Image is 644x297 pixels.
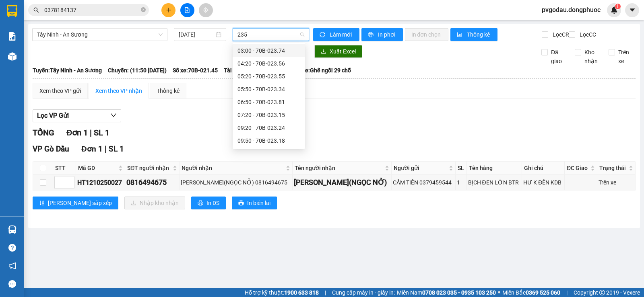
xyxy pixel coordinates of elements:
div: 05:50 - 70B-023.34 [237,85,300,94]
button: syncLàm mới [313,28,359,41]
button: downloadXuất Excel [314,45,362,58]
button: printerIn DS [191,197,226,209]
span: pvgodau.dongphuoc [535,5,607,15]
span: printer [198,200,203,207]
th: STT [53,162,76,175]
span: Kho nhận [581,48,602,66]
span: Trên xe [615,48,636,66]
span: 01 Võ Văn Truyện, KP.1, Phường 2 [64,24,111,34]
div: Xem theo VP gửi [39,86,81,95]
span: [PERSON_NAME]: [2,52,85,57]
span: Tài xế: [PERSON_NAME] [224,66,284,75]
span: notification [8,262,16,270]
strong: 0708 023 035 - 0935 103 250 [422,289,496,296]
div: BỊCH ĐEN LỚN BTR [468,178,521,187]
span: Hotline: 19001152 [64,36,99,41]
span: copyright [599,290,605,295]
span: printer [238,200,244,207]
span: caret-down [629,6,636,14]
div: 09:50 - 70B-023.18 [237,136,300,145]
span: Loại xe: Ghế ngồi 29 chỗ [290,66,351,75]
span: 1 [616,4,619,9]
sup: 1 [615,4,621,9]
button: printerIn phơi [361,28,403,41]
span: Lọc CC [576,30,597,39]
input: Tìm tên, số ĐT hoặc mã đơn [44,6,139,14]
span: close-circle [141,6,146,14]
div: 07:20 - 70B-023.15 [237,111,300,119]
div: 03:00 - 70B-023.74 [237,46,300,55]
img: logo [3,5,39,40]
button: plus [161,3,175,17]
span: [PERSON_NAME] sắp xếp [48,199,112,207]
td: 0816494675 [125,175,180,190]
div: HƯ K ĐỀN KDB [523,178,563,187]
span: In DS [206,199,219,207]
span: aim [203,7,208,13]
span: Xuất Excel [330,47,356,56]
button: sort-ascending[PERSON_NAME] sắp xếp [33,197,118,209]
span: 12:07:17 [DATE] [18,58,49,63]
div: [PERSON_NAME](NGỌC NỞ) [294,177,390,188]
div: 06:50 - 70B-023.81 [237,98,300,107]
strong: 1900 633 818 [284,289,319,296]
span: search [33,7,39,13]
img: warehouse-icon [8,225,17,234]
span: message [8,280,16,288]
span: ⚪️ [498,291,500,294]
td: HT1210250027 [76,175,125,190]
span: Mã GD [78,164,117,172]
span: Trạng thái [599,164,627,172]
span: Bến xe [GEOGRAPHIC_DATA] [64,13,108,23]
span: Làm mới [330,30,353,39]
span: SL 1 [94,128,109,137]
img: solution-icon [8,32,17,41]
button: downloadNhập kho nhận [124,197,185,209]
img: warehouse-icon [8,52,17,61]
span: Đơn 1 [66,128,88,137]
b: Tuyến: Tây Ninh - An Sương [33,67,102,74]
div: 1 [457,178,465,187]
span: printer [368,32,375,38]
span: download [321,49,326,55]
span: Miền Nam [397,288,496,297]
span: Tên người nhận [295,164,383,172]
th: Tên hàng [467,162,522,175]
span: Tây Ninh - An Sương [37,29,163,41]
span: VP Gò Dầu [33,144,69,154]
span: VPGD1210250022 [40,51,85,57]
span: bar-chart [457,32,464,38]
div: HT1210250027 [77,178,124,188]
div: Trên xe [599,178,634,187]
th: SL [456,162,467,175]
img: logo-vxr [7,5,17,17]
div: Xem theo VP nhận [95,86,142,95]
button: file-add [180,3,194,17]
span: question-circle [8,244,16,252]
span: ĐC Giao [567,164,589,172]
span: In phơi [378,30,396,39]
span: Đã giao [548,48,569,66]
span: sync [320,32,326,38]
span: close-circle [141,7,146,12]
img: icon-new-feature [611,6,618,14]
div: 09:20 - 70B-023.24 [237,123,300,132]
span: Hỗ trợ kỹ thuật: [245,288,319,297]
th: Ghi chú [522,162,565,175]
span: | [566,288,568,297]
span: sort-ascending [39,200,45,207]
span: | [325,288,326,297]
span: Đơn 1 [81,144,103,154]
button: printerIn biên lai [232,197,277,209]
span: In biên lai [247,199,270,207]
span: Thống kê [467,30,491,39]
div: CẨM TIÊN 0379459544 [393,178,454,187]
span: In ngày: [2,58,49,63]
button: In đơn chọn [405,28,449,41]
span: down [110,112,117,119]
span: Số xe: 70B-021.45 [173,66,218,75]
span: Người gửi [394,164,447,172]
div: 0816494675 [126,177,178,188]
span: TỔNG [33,128,54,137]
button: bar-chartThống kê [450,28,497,41]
